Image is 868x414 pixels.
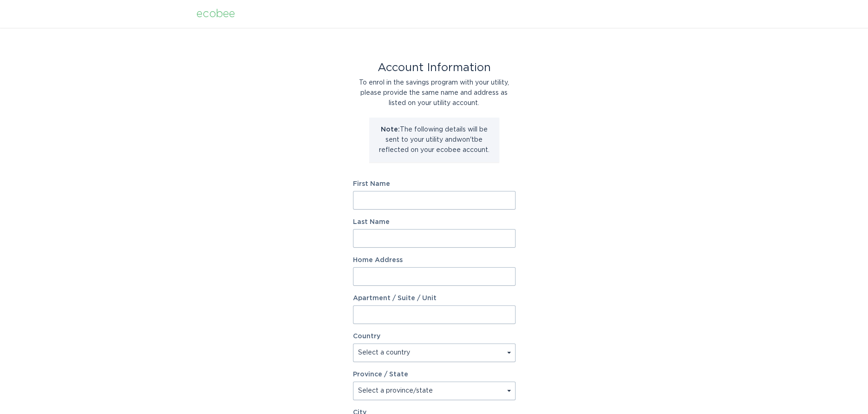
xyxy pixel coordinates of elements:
label: Country [353,333,380,340]
label: First Name [353,181,516,187]
div: ecobee [196,9,235,19]
label: Province / State [353,371,408,378]
div: Account Information [353,63,516,73]
div: To enrol in the savings program with your utility, please provide the same name and address as li... [353,78,516,108]
strong: Note: [381,126,400,133]
label: Apartment / Suite / Unit [353,295,516,302]
p: The following details will be sent to your utility and won't be reflected on your ecobee account. [376,125,492,155]
label: Last Name [353,219,516,225]
label: Home Address [353,257,516,263]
